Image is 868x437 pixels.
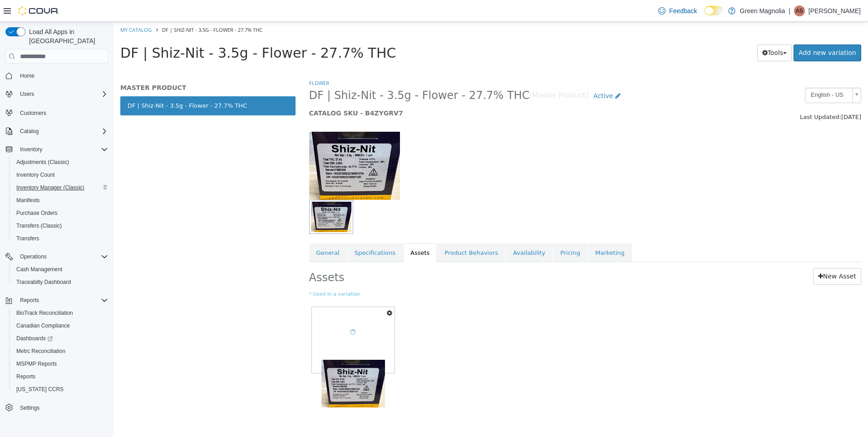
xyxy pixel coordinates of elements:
[13,346,69,357] a: Metrc Reconciliation
[196,110,286,178] img: 150
[16,144,46,155] button: Inventory
[16,402,43,413] a: Settings
[9,169,112,181] button: Inventory Count
[196,222,233,241] a: General
[13,264,108,275] span: Cash Management
[691,66,748,81] a: English - US
[2,143,112,156] button: Inventory
[49,5,149,11] span: DF | Shiz-Nit - 3.5g - Flower - 27.7% THC
[13,384,67,395] a: [US_STATE] CCRS
[16,107,108,118] span: Customers
[13,233,108,244] span: Transfers
[9,207,112,219] button: Purchase Orders
[13,346,108,357] span: Metrc Reconciliation
[9,307,112,319] button: BioTrack Reconciliation
[13,358,60,369] a: MSPMP Reports
[9,332,112,345] a: Dashboards
[13,208,61,218] a: Purchase Orders
[20,404,39,412] span: Settings
[16,295,43,306] button: Reports
[13,333,56,344] a: Dashboards
[2,294,112,307] button: Reports
[16,322,70,329] span: Canadian Compliance
[13,308,108,318] span: BioTrack Reconciliation
[16,402,108,413] span: Settings
[198,285,281,351] a: IMG_4601.jpeg
[9,276,112,288] button: Traceabilty Dashboard
[20,109,46,117] span: Customers
[208,338,271,386] img: IMG_4601.jpeg
[13,157,108,168] span: Adjustments (Classic)
[16,222,62,229] span: Transfers (Classic)
[9,370,112,383] button: Reports
[9,232,112,245] button: Transfers
[16,171,55,179] span: Inventory Count
[13,277,74,288] a: Traceabilty Dashboard
[416,70,475,78] small: [Master Product]
[680,23,748,40] a: Add new variation
[16,209,58,217] span: Purchase Orders
[7,62,182,70] h5: MASTER PRODUCT
[13,264,66,275] a: Cash Management
[9,156,112,169] button: Adjustments (Classic)
[196,58,216,65] a: Flower
[439,222,474,241] a: Pricing
[20,146,42,153] span: Inventory
[796,5,803,16] span: AS
[13,320,108,331] span: Canadian Compliance
[13,195,108,206] span: Manifests
[13,182,88,193] a: Inventory Manager (Classic)
[474,222,518,241] a: Marketing
[728,92,748,99] span: [DATE]
[16,295,108,306] span: Reports
[16,235,39,242] span: Transfers
[16,89,38,99] button: Users
[13,169,108,180] span: Inventory Count
[16,126,108,137] span: Catalog
[16,89,108,99] span: Users
[2,88,112,100] button: Users
[686,92,728,99] span: Last Updated:
[16,108,50,119] a: Customers
[13,277,108,288] span: Traceabilty Dashboard
[475,66,512,83] a: Active
[16,197,39,204] span: Manifests
[13,208,108,218] span: Purchase Orders
[20,128,39,135] span: Catalog
[789,5,790,16] p: |
[13,157,73,168] a: Adjustments (Classic)
[18,6,59,15] img: Cova
[196,269,748,277] small: * Used in a variation
[16,335,53,342] span: Dashboards
[2,250,112,263] button: Operations
[9,319,112,332] button: Canadian Compliance
[20,297,39,304] span: Reports
[9,194,112,207] button: Manifests
[7,74,182,94] a: DF | Shiz-Nit - 3.5g - Flower - 27.7% THC
[16,360,57,367] span: MSPMP Reports
[13,233,43,244] a: Transfers
[16,373,35,380] span: Reports
[13,333,108,344] span: Dashboards
[324,222,392,241] a: Product Behaviors
[644,23,679,40] button: Tools
[16,126,42,137] button: Catalog
[7,5,38,11] a: My Catalog
[290,222,323,241] a: Assets
[655,2,700,20] a: Feedback
[16,159,69,166] span: Adjustments (Classic)
[480,70,499,78] span: Active
[809,5,861,16] p: [PERSON_NAME]
[7,23,282,39] span: DF | Shiz-Nit - 3.5g - Flower - 27.7% THC
[9,345,112,358] button: Metrc Reconciliation
[700,246,748,263] a: New Asset
[16,309,73,317] span: BioTrack Reconciliation
[16,144,108,155] span: Inventory
[9,383,112,396] button: [US_STATE] CCRS
[2,125,112,138] button: Catalog
[16,266,62,273] span: Cash Management
[196,67,416,81] span: DF | Shiz-Nit - 3.5g - Flower - 27.7% THC
[669,6,697,15] span: Feedback
[20,90,34,98] span: Users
